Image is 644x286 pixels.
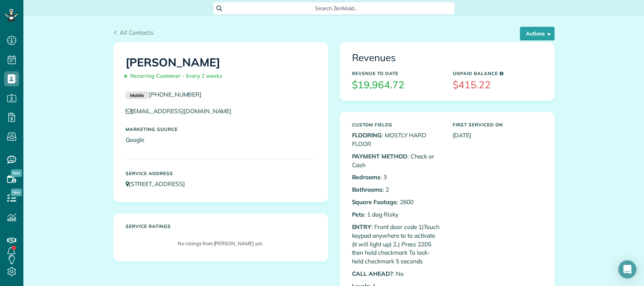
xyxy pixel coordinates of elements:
span: New [11,189,22,196]
p: : Front door code 1)Touch keypad anywhere to to activate (it will light up) 2.) Press 2205 then h... [352,223,441,266]
b: Bathrooms [352,186,383,193]
b: Pets [352,211,364,218]
b: Square Footage [352,198,397,206]
b: ENTRY [352,223,372,231]
h5: Service ratings [126,224,316,229]
div: Open Intercom Messenger [618,260,636,278]
a: Mobile[PHONE_NUMBER] [126,91,202,98]
h5: Custom Fields [352,122,441,127]
p: : 3 [352,173,441,181]
p: : Check or Cash [352,152,441,169]
a: [STREET_ADDRESS] [126,180,192,188]
a: [EMAIL_ADDRESS][DOMAIN_NAME] [126,107,239,115]
h3: Revenues [352,52,542,63]
p: : 2600 [352,198,441,206]
b: CALL AHEAD? [352,270,393,277]
h5: Service Address [126,171,316,176]
h5: Marketing Source [126,127,316,132]
h5: Revenue to Date [352,71,441,76]
p: : No [352,269,441,278]
h5: Unpaid Balance [453,71,542,76]
button: Actions [520,27,555,40]
h3: $19,964.72 [352,80,441,91]
p: : 2 [352,185,441,194]
small: Mobile [126,91,149,100]
h3: $415.22 [453,80,542,91]
b: PAYMENT METHOD [352,152,407,160]
span: All Contacts [120,29,154,36]
a: All Contacts [113,28,154,37]
span: Recurring Customer - Every 2 weeks [126,69,226,83]
span: New [11,169,22,177]
p: : MOSTLY HARD FLOOR [352,131,441,148]
p: Google [126,135,316,144]
b: Bedrooms [352,173,381,181]
b: FLOORING [352,131,382,139]
p: : 1 dog Risky [352,210,441,219]
h5: First Serviced On [453,122,542,127]
p: [DATE] [453,131,542,140]
p: No ratings from [PERSON_NAME] yet. [129,240,312,247]
h1: [PERSON_NAME] [126,56,316,83]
